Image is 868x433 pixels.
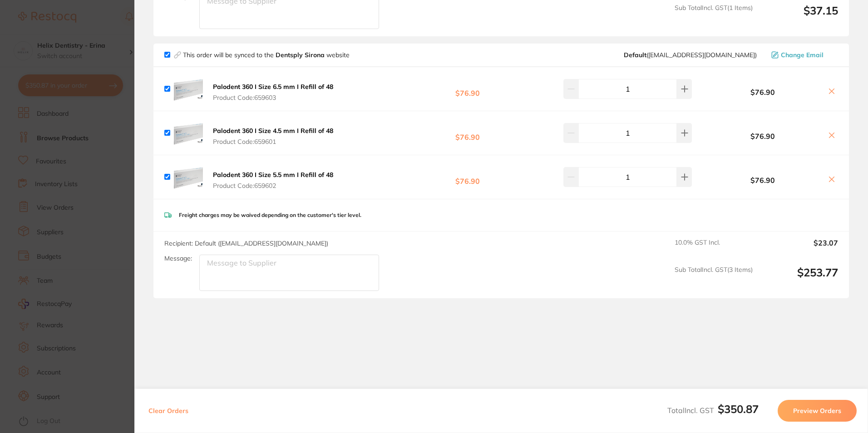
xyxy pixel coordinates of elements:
[213,83,333,91] b: Palodent 360 I Size 6.5 mm I Refill of 48
[174,162,203,192] img: czk3b2M5Yg
[760,4,838,29] output: $37.15
[703,132,822,140] b: $76.90
[769,51,838,59] button: Change Email
[703,176,822,184] b: $76.90
[174,118,203,148] img: eDk0emI1NA
[213,182,333,189] span: Product Code: 659602
[781,51,824,59] span: Change Email
[213,94,333,101] span: Product Code: 659603
[210,83,336,102] button: Palodent 360 I Size 6.5 mm I Refill of 48 Product Code:659603
[400,80,535,97] b: $76.90
[179,212,361,218] p: Freight charges may be waived depending on the customer's tier level.
[400,168,535,185] b: $76.90
[210,127,336,146] button: Palodent 360 I Size 4.5 mm I Refill of 48 Product Code:659601
[164,239,328,247] span: Recipient: Default ( [EMAIL_ADDRESS][DOMAIN_NAME] )
[718,402,759,416] b: $350.87
[675,239,753,259] span: 10.0 % GST Incl.
[276,51,326,59] strong: Dentsply Sirona
[164,255,192,262] label: Message:
[675,266,753,291] span: Sub Total Incl. GST ( 3 Items)
[675,4,753,29] span: Sub Total Incl. GST ( 1 Items)
[213,127,333,135] b: Palodent 360 I Size 4.5 mm I Refill of 48
[624,51,757,59] span: clientservices@dentsplysirona.com
[703,88,822,96] b: $76.90
[778,400,857,422] button: Preview Orders
[213,138,333,145] span: Product Code: 659601
[210,171,336,190] button: Palodent 360 I Size 5.5 mm I Refill of 48 Product Code:659602
[174,74,203,103] img: dXFpcTRrdg
[624,51,646,59] b: Default
[213,171,333,179] b: Palodent 360 I Size 5.5 mm I Refill of 48
[760,266,838,291] output: $253.77
[183,51,350,59] p: This order will be synced to the website
[400,124,535,141] b: $76.90
[146,400,191,422] button: Clear Orders
[667,406,759,415] span: Total Incl. GST
[760,239,838,259] output: $23.07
